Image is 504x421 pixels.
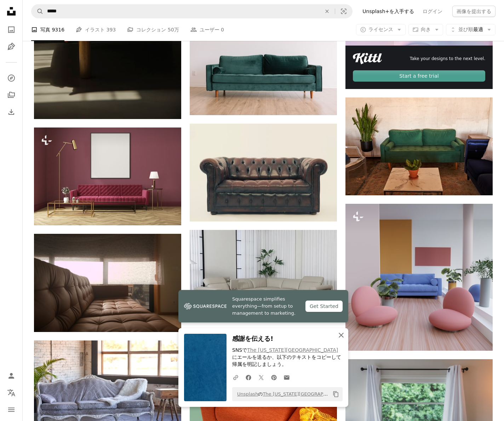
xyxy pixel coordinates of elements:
a: Unsplash [237,391,258,397]
a: グリーンファブリックソファ [190,63,337,69]
a: コレクション [4,88,18,102]
button: 画像を提出する [452,6,496,17]
img: 窓の前に座っている茶色の革張りのソファ [34,234,181,332]
a: Twitterでシェアする [255,370,268,384]
button: クリップボードにコピーする [330,388,342,400]
a: 探す [4,71,18,85]
span: 393 [107,26,116,34]
a: 赤い布製ソファ [190,401,337,407]
span: 並び順 [458,26,473,32]
a: ソファ2台とコーヒーテーブルを配したリビングルーム [345,143,493,149]
a: コレクション 50万 [127,18,179,41]
span: 向き [421,26,431,32]
a: 木の床、ロフト窓、赤いソファ、コーヒーテーブル、紫色の壁に額入りの縦型ポスターを持つ白いリビングルームの内部。3Dレンダリングモックアップ [34,173,181,179]
a: 部屋で毛布を敷いたソファ [34,386,181,392]
img: file-1711049718225-ad48364186d3image [353,53,382,64]
a: Unsplash+を入手する [358,6,418,17]
a: イラスト 393 [76,18,116,41]
img: 木の床、ロフト窓、赤いソファ、コーヒーテーブル、紫色の壁に額入りの縦型ポスターを持つ白いリビングルームの内部。3Dレンダリングモックアップ [34,128,181,225]
img: ブラウンレザーチェスターフィールドソファ [190,124,337,221]
img: ベージュのセクショナルソファはモダンなリビングルームにあります。 [190,230,337,322]
span: の が撮影した写真 [234,389,330,400]
span: 0 [221,26,224,34]
button: Unsplashで検索する [31,5,44,18]
span: Take your designs to the next level. [410,56,485,62]
button: 向き [408,24,443,35]
button: メニュー [4,403,18,417]
a: 窓の前に座っている茶色の革張りのソファ [34,280,181,286]
img: file-1747939142011-51e5cc87e3c9 [184,301,227,312]
a: Eメールでシェアする [280,370,293,384]
form: サイト内でビジュアルを探す [31,4,353,18]
span: ライセンス [368,26,393,32]
p: SNSで にエールを送るか、以下のテキストをコピーして帰属を明記しましょう。 [232,347,343,368]
a: The [US_STATE][GEOGRAPHIC_DATA] [247,347,338,353]
span: Squarespace simplifies everything—from setup to management to marketing. [232,296,300,317]
button: 全てクリア [319,5,335,18]
a: Facebookでシェアする [242,370,255,384]
a: ログイン [418,6,447,17]
img: グリーンファブリックソファ [190,17,337,115]
button: ライセンス [356,24,406,35]
a: ユーザー 0 [190,18,224,41]
a: The [US_STATE][GEOGRAPHIC_DATA] [263,391,347,397]
button: ビジュアル検索 [335,5,352,18]
a: Pinterestでシェアする [268,370,280,384]
div: Get Started [305,301,343,312]
a: 家具と鉢植えでいっぱいのリビングルーム [345,274,493,280]
div: Start a free trial [353,70,485,82]
button: 言語 [4,386,18,400]
a: ホーム — Unsplash [4,4,18,20]
a: 写真 [4,23,18,37]
a: ベージュのセクショナルソファはモダンなリビングルームにあります。 [190,273,337,279]
span: 最適 [458,26,483,33]
a: ダウンロード履歴 [4,105,18,119]
img: ソファ2台とコーヒーテーブルを配したリビングルーム [345,97,493,195]
a: Squarespace simplifies everything—from setup to management to marketing.Get Started [178,290,348,322]
span: 50万 [168,26,179,34]
a: ブラウンレザーチェスターフィールドソファ [190,169,337,176]
button: 並び順最適 [446,24,496,35]
img: 家具と鉢植えでいっぱいのリビングルーム [345,204,493,351]
a: イラスト [4,40,18,54]
a: ログイン / 登録する [4,369,18,383]
h3: 感謝を伝える! [232,334,343,344]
